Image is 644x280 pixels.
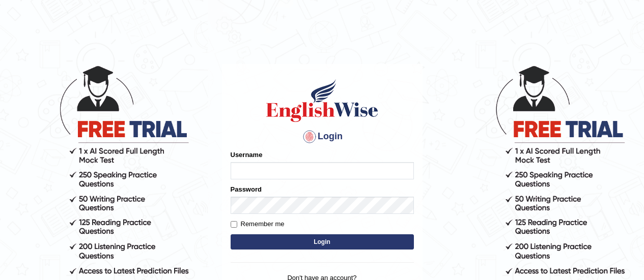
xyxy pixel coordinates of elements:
[231,234,414,250] button: Login
[264,78,380,123] img: Logo of English Wise sign in for intelligent practice with AI
[231,129,414,145] h4: Login
[231,184,262,194] label: Password
[231,221,237,228] input: Remember me
[231,219,285,229] label: Remember me
[231,150,263,160] label: Username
